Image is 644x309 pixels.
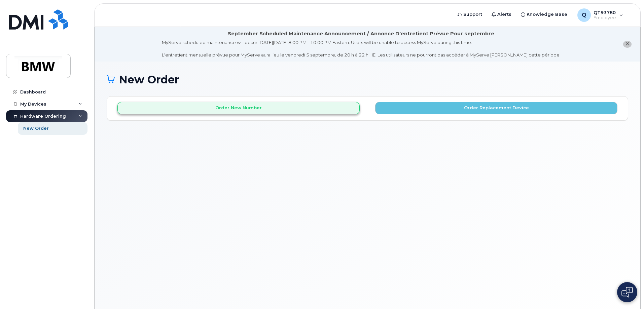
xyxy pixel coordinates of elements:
button: Order Replacement Device [375,102,617,114]
button: close notification [623,41,632,48]
button: Order New Number [117,102,360,114]
h1: New Order [107,74,628,85]
div: September Scheduled Maintenance Announcement / Annonce D'entretient Prévue Pour septembre [228,30,494,37]
img: Open chat [621,287,633,298]
div: MyServe scheduled maintenance will occur [DATE][DATE] 8:00 PM - 10:00 PM Eastern. Users will be u... [162,39,561,58]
